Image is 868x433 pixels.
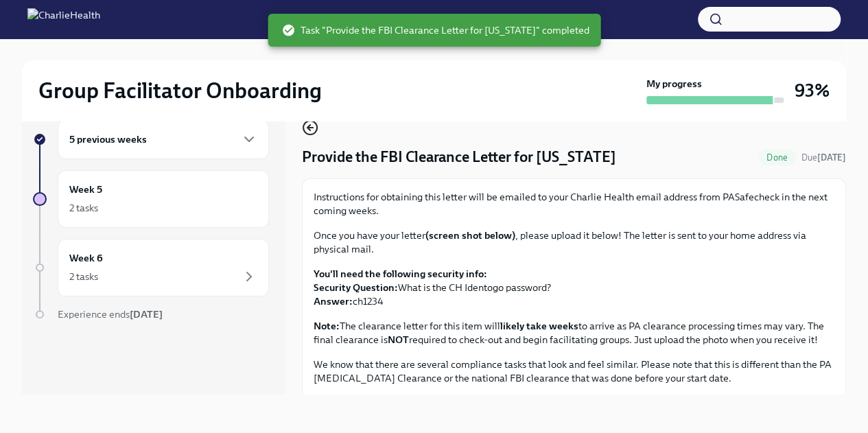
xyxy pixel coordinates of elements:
a: Week 52 tasks [33,170,269,228]
strong: (screen shot below) [425,229,515,242]
p: What is the CH Identogo password? ch1234 [314,267,834,308]
span: Done [758,152,796,163]
h3: 93% [795,78,830,103]
span: Experience ends [58,308,163,320]
h6: 5 previous weeks [69,132,147,147]
div: 5 previous weeks [58,119,269,159]
strong: NOT [388,333,409,346]
strong: [DATE] [130,308,163,320]
h4: Provide the FBI Clearance Letter for [US_STATE] [302,147,616,167]
div: 2 tasks [69,201,98,215]
strong: [DATE] [817,152,846,163]
a: Week 62 tasks [33,239,269,296]
img: CharlieHealth [27,8,100,30]
div: 2 tasks [69,270,98,283]
strong: You'll need the following security info: [314,268,487,280]
h2: Group Facilitator Onboarding [38,77,322,104]
h6: Week 6 [69,250,103,266]
p: We know that there are several compliance tasks that look and feel similar. Please note that this... [314,358,834,385]
p: The clearance letter for this item will to arrive as PA clearance processing times may vary. The ... [314,319,834,347]
strong: likely take weeks [500,320,578,332]
h6: Week 5 [69,182,102,197]
span: Due [801,152,846,163]
span: Task "Provide the FBI Clearance Letter for [US_STATE]" completed [281,23,589,37]
strong: Security Question: [314,281,398,294]
p: Instructions for obtaining this letter will be emailed to your Charlie Health email address from ... [314,190,834,218]
span: October 14th, 2025 10:00 [801,151,846,164]
p: Once you have your letter , please upload it below! The letter is sent to your home address via p... [314,229,834,256]
strong: Note: [314,320,340,332]
strong: Answer: [314,295,353,307]
strong: My progress [646,77,702,91]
